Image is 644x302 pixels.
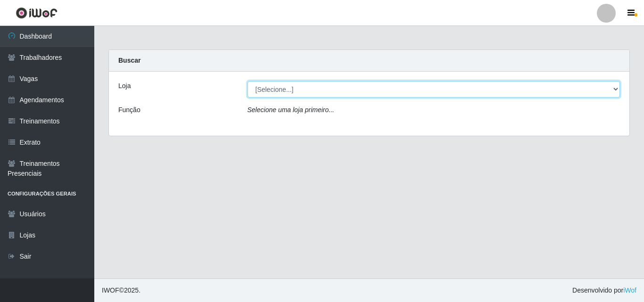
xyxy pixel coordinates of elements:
[118,81,131,91] label: Loja
[248,106,334,114] i: Selecione uma loja primeiro...
[118,105,140,115] label: Função
[102,286,119,294] span: IWOF
[102,286,140,295] span: © 2025 .
[118,57,140,64] strong: Buscar
[572,286,636,295] span: Desenvolvido por
[16,7,58,19] img: CoreUI Logo
[623,286,636,294] a: iWof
